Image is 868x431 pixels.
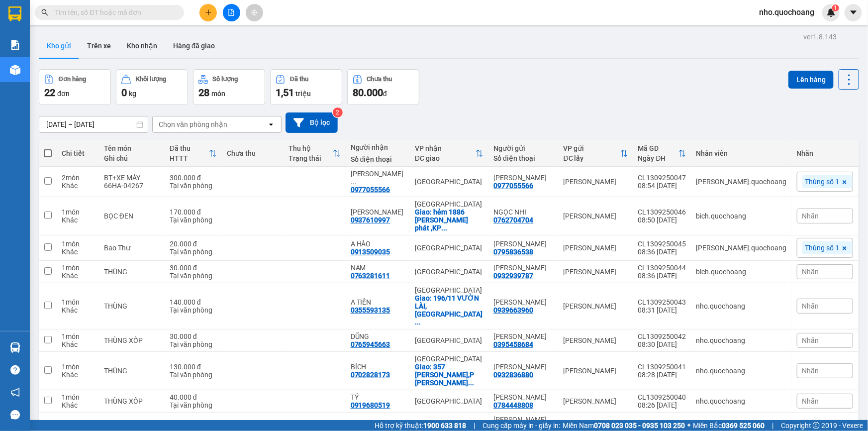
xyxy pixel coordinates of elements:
[383,90,387,98] span: đ
[104,397,160,405] div: THÙNG XỐP
[468,379,474,387] span: ...
[165,34,223,58] button: Hàng đã giao
[170,240,217,248] div: 20.000 đ
[170,371,217,379] div: Tại văn phòng
[493,340,533,348] div: 0395458684
[802,302,819,310] span: Nhãn
[290,76,308,83] div: Đã thu
[39,116,148,132] input: Select a date range.
[170,144,209,152] div: Đã thu
[415,244,483,252] div: [GEOGRAPHIC_DATA]
[295,90,311,98] span: triệu
[638,306,686,314] div: 08:31 [DATE]
[351,208,405,216] div: NGỌC HOA
[276,87,294,99] span: 1,51
[805,243,840,252] span: Thùng số 1
[638,216,686,224] div: 08:50 [DATE]
[493,182,533,190] div: 0977055566
[415,154,476,162] div: ĐC giao
[62,371,94,379] div: Khác
[696,244,787,252] div: tim.quochoang
[104,212,160,220] div: BỌC ĐEN
[62,420,94,428] div: 1 món
[696,178,787,186] div: tim.quochoang
[493,144,553,152] div: Người gửi
[104,174,160,182] div: BT+XE MÁY
[228,9,235,16] span: file-add
[62,363,94,371] div: 1 món
[788,71,834,89] button: Lên hàng
[351,371,390,379] div: 0702828173
[10,65,20,75] img: warehouse-icon
[638,363,686,371] div: CL1309250041
[564,397,628,405] div: [PERSON_NAME]
[696,302,787,310] div: nho.quochoang
[805,177,840,186] span: Thùng số 1
[170,264,217,272] div: 30.000 đ
[62,240,94,248] div: 1 món
[564,367,628,375] div: [PERSON_NAME]
[351,340,390,348] div: 0765945663
[415,208,483,232] div: Giao: hẻm 1886 Huỳnh tấn phát ,KP 11,thị trấn nhà bè
[104,367,160,375] div: THÙNG
[493,306,533,314] div: 0939663960
[289,154,332,162] div: Trạng thái
[104,268,160,276] div: THÙNG
[351,401,390,409] div: 0919680519
[410,140,488,167] th: Toggle SortBy
[39,34,79,58] button: Kho gửi
[39,69,111,105] button: Đơn hàng22đơn
[10,365,20,375] span: question-circle
[289,144,332,152] div: Thu hộ
[116,69,188,105] button: Khối lượng0kg
[564,212,628,220] div: [PERSON_NAME]
[415,336,483,344] div: [GEOGRAPHIC_DATA]
[104,302,160,310] div: THÙNG
[415,286,483,294] div: [GEOGRAPHIC_DATA]
[353,87,383,99] span: 80.000
[772,420,773,431] span: |
[159,119,227,129] div: Chọn văn phòng nhận
[751,6,822,18] span: nho.quochoang
[493,240,553,248] div: HỒ THANH HÙNG ANH
[44,87,55,99] span: 22
[211,90,225,98] span: món
[10,40,20,50] img: solution-icon
[104,144,160,152] div: Tên món
[351,264,405,272] div: NAM
[638,174,686,182] div: CL1309250047
[170,174,217,182] div: 300.000 đ
[62,306,94,314] div: Khác
[493,393,553,401] div: HUỲNH VĂN THÀNH
[351,420,405,428] div: KHANH
[104,154,160,162] div: Ghi chú
[41,9,48,16] span: search
[797,149,853,157] div: Nhãn
[62,174,94,182] div: 2 món
[62,393,94,401] div: 1 món
[10,342,20,353] img: warehouse-icon
[104,182,160,190] div: 66HA-04267
[198,87,209,99] span: 28
[170,401,217,409] div: Tại văn phòng
[415,294,483,326] div: Giao: 196/11 VƯỜN LÀI,P TÂN THÀNH,TÂN PHÚ
[638,298,686,306] div: CL1309250043
[638,248,686,256] div: 08:36 [DATE]
[170,393,217,401] div: 40.000 đ
[193,69,265,105] button: Số lượng28món
[136,76,166,83] div: Khối lượng
[119,34,165,58] button: Kho nhận
[594,422,685,430] strong: 0708 023 035 - 0935 103 250
[104,244,160,252] div: Bao Thư
[638,154,678,162] div: Ngày ĐH
[849,8,858,17] span: caret-down
[62,298,94,306] div: 1 món
[441,224,447,232] span: ...
[170,272,217,280] div: Tại văn phòng
[834,4,837,11] span: 1
[351,186,390,194] div: 0977055566
[199,4,217,21] button: plus
[170,182,217,190] div: Tại văn phòng
[813,422,820,429] span: copyright
[559,140,633,167] th: Toggle SortBy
